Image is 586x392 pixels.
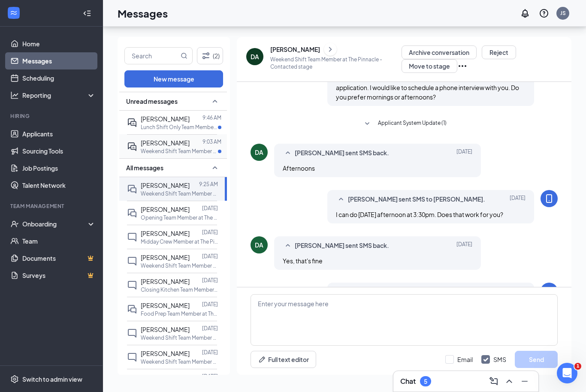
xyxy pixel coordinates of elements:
[141,350,190,357] span: [PERSON_NAME]
[255,148,263,157] div: DA
[502,374,516,388] button: ChevronUp
[210,163,220,173] svg: SmallChevronUp
[141,326,190,333] span: [PERSON_NAME]
[362,119,372,129] svg: SmallChevronDown
[283,257,323,265] span: Yes, that's fine
[22,220,88,228] div: Onboarding
[141,302,190,309] span: [PERSON_NAME]
[202,349,218,356] p: [DATE]
[489,376,499,386] svg: ComposeMessage
[22,69,96,87] a: Scheduling
[127,280,137,290] svg: ChatInactive
[124,70,223,87] button: New message
[127,208,137,218] svg: DoubleChat
[141,190,218,197] p: Weekend Shift Team Member at The Pinnacle
[118,6,168,21] h1: Messages
[141,238,218,245] p: Midday Crew Member at The Pinnacle
[424,378,427,385] div: 5
[22,35,96,52] a: Home
[487,374,501,388] button: ComposeMessage
[141,262,218,269] p: Weekend Shift Team Member at The Pinnacle
[141,286,218,293] p: Closing Kitchen Team Member at The Pinnacle
[456,241,472,251] span: [DATE]
[141,374,190,381] span: [PERSON_NAME]
[202,229,218,236] p: [DATE]
[283,148,293,158] svg: SmallChevronUp
[557,363,577,383] iframe: Intercom live chat
[258,355,266,364] svg: Pen
[504,376,514,386] svg: ChevronUp
[10,220,19,228] svg: UserCheck
[348,194,485,205] span: [PERSON_NAME] sent SMS to [PERSON_NAME].
[283,164,315,172] span: Afternoons
[255,241,263,249] div: DA
[510,194,526,205] span: [DATE]
[22,267,96,284] a: SurveysCrown
[402,45,477,59] button: Archive conversation
[22,375,82,383] div: Switch to admin view
[202,373,218,380] p: [DATE]
[202,205,218,212] p: [DATE]
[201,51,211,61] svg: Filter
[210,96,220,106] svg: SmallChevronUp
[539,8,549,18] svg: QuestionInfo
[141,181,190,189] span: [PERSON_NAME]
[336,194,346,205] svg: SmallChevronUp
[199,181,218,188] p: 9:25 AM
[141,115,190,123] span: [PERSON_NAME]
[202,114,221,121] p: 9:46 AM
[127,352,137,362] svg: ChatInactive
[141,229,190,237] span: [PERSON_NAME]
[126,163,163,172] span: All messages
[324,43,337,56] button: ChevronRight
[283,241,293,251] svg: SmallChevronUp
[10,202,94,210] div: Team Management
[544,286,554,296] svg: MobileSms
[515,351,558,368] button: Send
[482,45,516,59] button: Reject
[202,301,218,308] p: [DATE]
[141,139,190,147] span: [PERSON_NAME]
[22,160,96,177] a: Job Postings
[141,277,190,285] span: [PERSON_NAME]
[520,8,530,18] svg: Notifications
[141,214,218,221] p: Opening Team Member at The Pinnacle
[202,277,218,284] p: [DATE]
[202,253,218,260] p: [DATE]
[456,148,472,158] span: [DATE]
[520,376,530,386] svg: Minimize
[270,56,402,70] p: Weekend Shift Team Member at The Pinnacle - Contacted stage
[22,91,96,100] div: Reporting
[9,9,18,17] svg: WorkstreamLogo
[518,374,532,388] button: Minimize
[126,97,178,106] span: Unread messages
[22,142,96,160] a: Sourcing Tools
[22,52,96,69] a: Messages
[202,325,218,332] p: [DATE]
[22,232,96,250] a: Team
[22,250,96,267] a: DocumentsCrown
[251,351,316,368] button: Full text editorPen
[127,304,137,314] svg: DoubleChat
[22,177,96,194] a: Talent Network
[362,119,447,129] button: SmallChevronDownApplicant System Update (1)
[10,375,19,383] svg: Settings
[141,124,218,131] p: Lunch Shift Only Team Member at The Pinnacle
[127,142,137,152] svg: ActiveDoubleChat
[22,125,96,142] a: Applicants
[181,52,187,59] svg: MagnifyingGlass
[141,310,218,317] p: Food Prep Team Member at The Pinnacle
[127,118,137,128] svg: ActiveDoubleChat
[127,184,137,194] svg: DoubleChat
[326,44,335,54] svg: ChevronRight
[336,211,503,218] span: I can do [DATE] afternoon at 3:30pm. Does that work for you?
[202,138,221,145] p: 9:03 AM
[402,59,457,73] button: Move to stage
[197,47,223,64] button: Filter (2)
[141,148,218,155] p: Weekend Shift Team Member at The Pinnacle
[141,334,218,341] p: Weekend Shift Team Member at The Pinnacle
[83,9,91,18] svg: Collapse
[10,112,94,120] div: Hiring
[141,358,218,365] p: Weekend Shift Team Member at The Pinnacle
[295,148,389,158] span: [PERSON_NAME] sent SMS back.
